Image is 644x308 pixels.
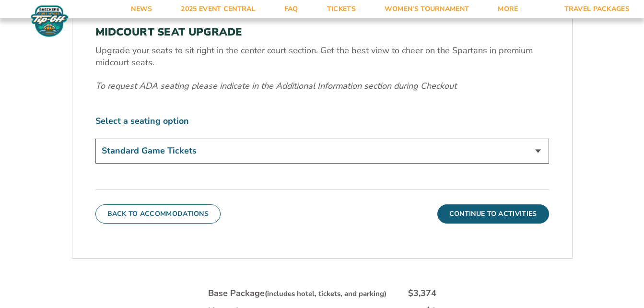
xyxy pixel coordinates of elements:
div: Base Package [208,287,386,299]
button: Continue To Activities [437,204,549,224]
h3: MIDCOURT SEAT UPGRADE [95,26,549,38]
button: Back To Accommodations [95,204,221,224]
small: (includes hotel, tickets, and parking) [265,289,386,298]
label: Select a seating option [95,115,549,127]
img: Fort Myers Tip-Off [29,5,70,37]
p: Upgrade your seats to sit right in the center court section. Get the best view to cheer on the Sp... [95,45,549,69]
div: $3,374 [408,287,436,299]
em: To request ADA seating please indicate in the Additional Information section during Checkout [95,80,457,92]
